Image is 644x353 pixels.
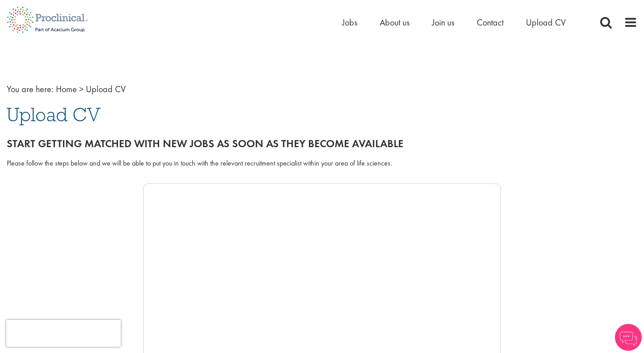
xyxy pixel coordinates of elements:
a: breadcrumb link [56,83,77,95]
a: Jobs [342,17,357,28]
div: Please follow the steps below and we will be able to put you in touch with the relevant recruitme... [7,158,637,169]
img: Chatbot [615,324,642,351]
a: Upload CV [526,17,566,28]
a: Contact [477,17,504,28]
a: About us [380,17,410,28]
h2: Start getting matched with new jobs as soon as they become available [7,138,637,149]
iframe: reCAPTCHA [6,320,121,347]
span: > [79,83,84,95]
span: Upload CV [7,102,101,127]
span: Upload CV [86,83,126,95]
a: Join us [432,17,454,28]
span: You are here: [7,83,54,95]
